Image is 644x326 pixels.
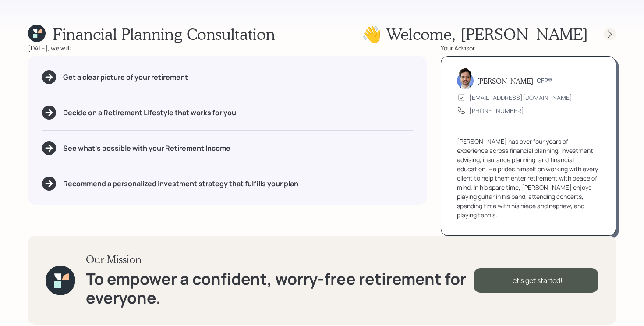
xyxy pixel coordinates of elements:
[63,73,188,81] h5: Get a clear picture of your retirement
[474,268,598,293] div: Let's get started!
[63,144,230,152] h5: See what's possible with your Retirement Income
[469,106,524,115] div: [PHONE_NUMBER]
[63,180,298,188] h5: Recommend a personalized investment strategy that fulfills your plan
[457,68,474,89] img: jonah-coleman-headshot.png
[469,93,572,102] div: [EMAIL_ADDRESS][DOMAIN_NAME]
[86,269,474,307] h1: To empower a confident, worry-free retirement for everyone.
[362,25,588,43] h1: 👋 Welcome , [PERSON_NAME]
[28,43,427,53] div: [DATE], we will:
[477,77,533,85] h5: [PERSON_NAME]
[537,77,552,85] h6: CFP®
[86,253,474,266] h3: Our Mission
[53,25,275,43] h1: Financial Planning Consultation
[441,43,616,53] div: Your Advisor
[63,109,236,117] h5: Decide on a Retirement Lifestyle that works for you
[457,137,600,220] div: [PERSON_NAME] has over four years of experience across financial planning, investment advising, i...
